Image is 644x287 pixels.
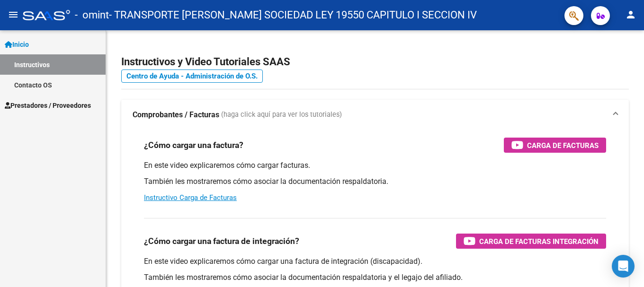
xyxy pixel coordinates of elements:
[144,272,606,283] p: También les mostraremos cómo asociar la documentación respaldatoria y el legajo del afiliado.
[133,110,219,120] strong: Comprobantes / Facturas
[625,9,636,20] mat-icon: person
[144,193,237,202] a: Instructivo Carga de Facturas
[479,235,599,247] span: Carga de Facturas Integración
[144,160,606,171] p: En este video explicaremos cómo cargar facturas.
[121,70,263,83] a: Centro de Ayuda - Administración de O.S.
[109,5,477,26] span: - TRANSPORTE [PERSON_NAME] SOCIEDAD LEY 19550 CAPITULO I SECCION IV
[456,234,606,249] button: Carga de Facturas Integración
[121,100,629,130] mat-expansion-panel-header: Comprobantes / Facturas (haga click aquí para ver los tutoriales)
[75,5,109,26] span: - omint
[144,235,299,248] h3: ¿Cómo cargar una factura de integración?
[8,9,19,20] mat-icon: menu
[144,256,606,267] p: En este video explicaremos cómo cargar una factura de integración (discapacidad).
[221,110,342,120] span: (haga click aquí para ver los tutoriales)
[5,100,91,111] span: Prestadores / Proveedores
[144,176,606,187] p: También les mostraremos cómo asociar la documentación respaldatoria.
[144,139,243,152] h3: ¿Cómo cargar una factura?
[5,39,29,50] span: Inicio
[504,138,606,153] button: Carga de Facturas
[612,255,635,278] div: Open Intercom Messenger
[121,53,629,71] h2: Instructivos y Video Tutoriales SAAS
[527,139,599,151] span: Carga de Facturas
